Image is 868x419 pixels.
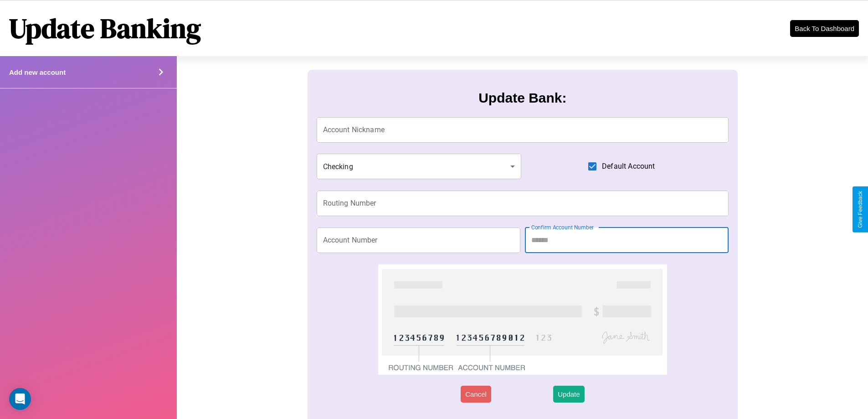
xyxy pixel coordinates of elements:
[531,223,594,231] label: Confirm Account Number
[461,386,491,403] button: Cancel
[9,388,31,410] div: Open Intercom Messenger
[9,10,201,47] h1: Update Banking
[317,154,522,179] div: Checking
[478,90,566,106] h3: Update Bank:
[790,20,859,37] button: Back To Dashboard
[857,191,863,228] div: Give Feedback
[602,161,655,172] span: Default Account
[378,264,667,375] img: check
[553,386,584,403] button: Update
[9,68,66,76] h4: Add new account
